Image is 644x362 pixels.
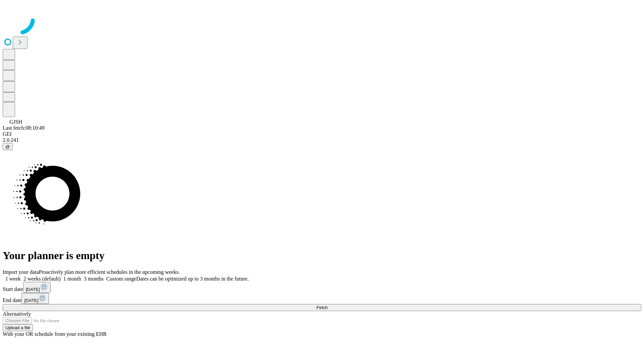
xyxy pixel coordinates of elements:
[3,131,641,137] div: GEI
[3,282,641,293] div: Start date
[23,276,61,282] span: 2 weeks (default)
[3,137,641,143] div: 2.0.241
[5,144,10,149] span: @
[106,276,136,282] span: Custom range
[23,282,51,293] button: [DATE]
[3,324,33,331] button: Upload a file
[3,249,641,262] h1: Your planner is empty
[84,276,104,282] span: 3 months
[3,304,641,311] button: Fetch
[3,269,39,275] span: Import your data
[136,276,249,282] span: Dates can be optimized up to 3 months in the future.
[5,276,21,282] span: 1 week
[39,269,180,275] span: Proactively plan more efficient schedules in the upcoming weeks.
[63,276,81,282] span: 1 month
[316,305,327,310] span: Fetch
[24,298,38,303] span: [DATE]
[3,311,31,317] span: Alternatively
[3,331,107,337] span: With your OR schedule from your existing EHR
[26,287,40,292] span: [DATE]
[21,293,49,304] button: [DATE]
[3,125,45,131] span: Last fetch: 08:10:49
[3,293,641,304] div: End date
[3,143,13,150] button: @
[9,119,22,125] span: GJSH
